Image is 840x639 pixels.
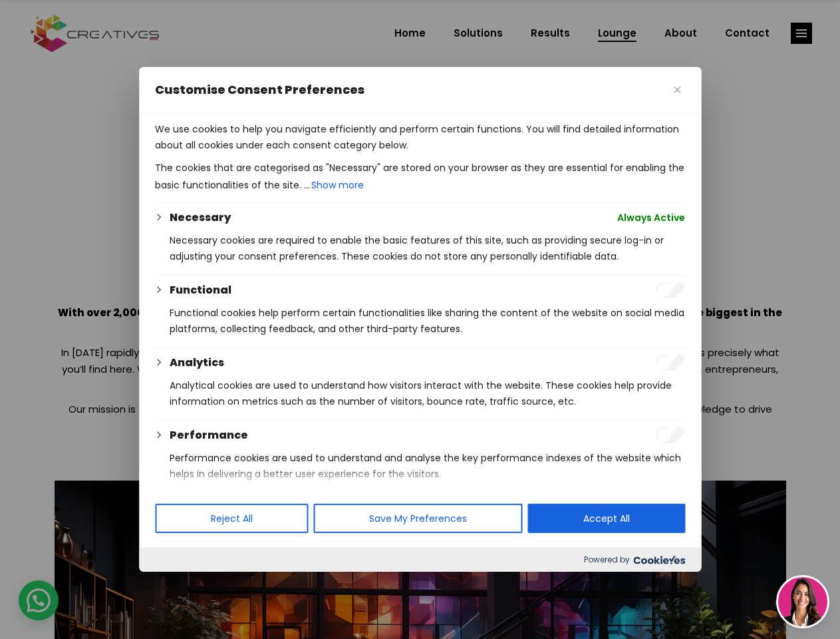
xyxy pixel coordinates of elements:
button: Save My Preferences [313,504,522,533]
p: Analytical cookies are used to understand how visitors interact with the website. These cookies h... [170,377,685,409]
p: Necessary cookies are required to enable the basic features of this site, such as providing secur... [170,232,685,264]
p: Performance cookies are used to understand and analyse the key performance indexes of the website... [170,450,685,482]
button: Show more [310,176,365,194]
input: Enable Analytics [656,355,685,371]
div: Customise Consent Preferences [139,67,701,572]
img: agent [778,577,827,626]
p: Functional cookies help perform certain functionalities like sharing the content of the website o... [170,305,685,337]
button: Reject All [155,504,308,533]
img: Close [674,87,680,93]
button: Close [669,82,685,98]
div: Powered by [139,548,701,572]
button: Accept All [527,504,685,533]
img: Cookieyes logo [633,556,685,564]
p: The cookies that are categorised as "Necessary" are stored on your browser as they are essential ... [155,160,685,194]
button: Functional [170,282,231,298]
p: We use cookies to help you navigate efficiently and perform certain functions. You will find deta... [155,121,685,153]
button: Analytics [170,355,224,371]
input: Enable Functional [656,282,685,298]
button: Necessary [170,210,231,226]
span: Customise Consent Preferences [155,82,364,98]
span: Always Active [617,210,685,226]
button: Performance [170,427,248,443]
input: Enable Performance [656,427,685,443]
